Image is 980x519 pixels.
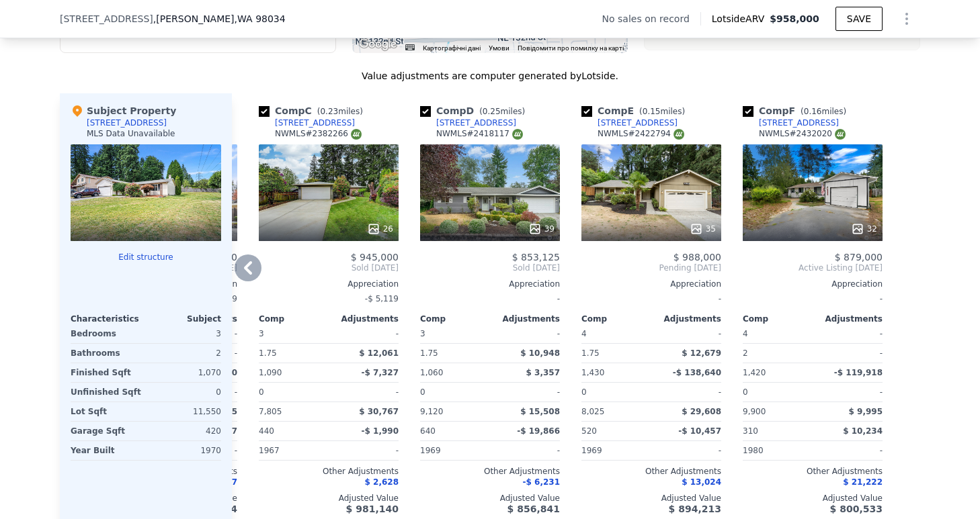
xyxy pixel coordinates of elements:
[71,344,143,363] div: Bathrooms
[420,466,560,477] div: Other Adjustments
[153,12,286,26] span: , [PERSON_NAME]
[518,44,624,52] a: Повідомити про помилку на карті
[71,252,221,263] button: Edit structure
[581,314,651,324] div: Comp
[770,13,819,24] span: $958,000
[743,466,883,477] div: Other Adjustments
[87,117,167,128] div: [STREET_ADDRESS]
[420,441,487,460] div: 1969
[259,441,326,460] div: 1967
[420,117,516,128] a: [STREET_ADDRESS]
[743,368,766,377] span: 1,420
[643,107,661,116] span: 0.15
[493,441,560,460] div: -
[815,383,883,402] div: -
[420,426,436,436] span: 640
[654,324,721,343] div: -
[743,344,810,363] div: 2
[351,252,399,263] span: $ 945,000
[581,263,721,273] span: Pending [DATE]
[60,12,153,26] span: [STREET_ADDRESS]
[359,348,399,358] span: $ 12,061
[581,344,649,363] div: 1.75
[320,107,338,116] span: 0.23
[520,348,560,358] span: $ 10,948
[483,107,501,116] span: 0.25
[835,7,883,31] button: SAVE
[420,104,530,117] div: Comp D
[60,69,920,83] div: Value adjustments are computer generated by Lotside .
[512,252,560,263] span: $ 853,125
[259,263,399,273] span: Sold [DATE]
[420,407,443,416] span: 9,120
[420,329,425,338] span: 3
[259,387,264,397] span: 0
[149,363,221,382] div: 1,070
[682,477,721,487] span: $ 13,024
[149,422,221,440] div: 420
[759,128,846,140] div: NWMLS # 2432020
[581,387,587,397] span: 0
[690,222,716,236] div: 35
[259,329,264,338] span: 3
[743,263,883,273] span: Active Listing [DATE]
[259,344,326,363] div: 1.75
[743,314,813,324] div: Comp
[259,368,282,377] span: 1,090
[71,324,143,343] div: Bedrooms
[420,387,425,397] span: 0
[743,441,810,460] div: 1980
[682,348,721,358] span: $ 12,679
[512,129,523,140] img: NWMLS Logo
[259,466,399,477] div: Other Adjustments
[420,314,490,324] div: Comp
[149,344,221,363] div: 2
[528,222,555,236] div: 39
[405,44,415,50] button: Комбінації клавіш
[815,324,883,343] div: -
[743,117,839,128] a: [STREET_ADDRESS]
[581,441,649,460] div: 1969
[581,279,721,289] div: Appreciation
[259,493,399,504] div: Adjusted Value
[743,493,883,504] div: Adjusted Value
[815,441,883,460] div: -
[351,129,362,140] img: NWMLS Logo
[654,441,721,460] div: -
[259,407,282,416] span: 7,805
[71,422,143,440] div: Garage Sqft
[71,314,146,324] div: Characteristics
[851,222,877,236] div: 32
[259,426,274,436] span: 440
[669,504,721,514] span: $ 894,213
[359,407,399,416] span: $ 30,767
[420,289,560,308] div: -
[474,107,530,116] span: ( miles)
[146,314,221,324] div: Subject
[581,426,597,436] span: 520
[71,441,143,460] div: Year Built
[581,466,721,477] div: Other Adjustments
[149,324,221,343] div: 3
[815,344,883,363] div: -
[834,368,883,377] span: -$ 119,918
[149,402,221,421] div: 11,550
[523,477,560,487] span: -$ 6,231
[520,407,560,416] span: $ 15,508
[843,426,883,436] span: $ 10,234
[71,402,143,421] div: Lot Sqft
[743,387,748,397] span: 0
[795,107,852,116] span: ( miles)
[71,383,143,402] div: Unfinished Sqft
[830,504,883,514] span: $ 800,533
[673,368,721,377] span: -$ 138,640
[436,128,523,140] div: NWMLS # 2418117
[275,117,355,128] div: [STREET_ADDRESS]
[526,368,560,377] span: $ 3,357
[743,329,748,338] span: 4
[581,368,604,377] span: 1,430
[813,314,883,324] div: Adjustments
[843,477,883,487] span: $ 21,222
[581,493,721,504] div: Adjusted Value
[367,222,393,236] div: 26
